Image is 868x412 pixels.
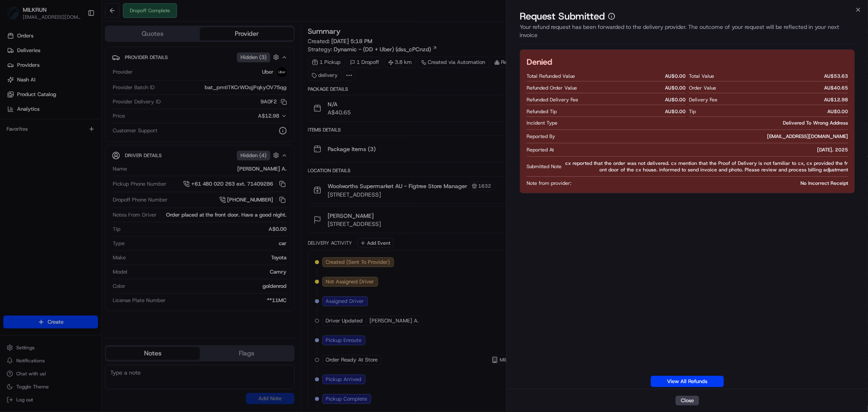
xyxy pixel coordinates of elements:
span: Reported At [527,147,554,153]
p: Request Submitted [520,10,605,23]
span: AU$ 40.65 [824,85,848,91]
span: Order Value [689,85,716,91]
span: Total Refunded Value [527,73,575,79]
span: Delivery Fee [689,96,717,103]
span: AU$ 12.98 [824,96,848,103]
h2: Denied [527,56,552,68]
div: Your refund request has been forwarded to the delivery provider. The outcome of your request will... [520,23,855,44]
span: Refunded Tip [527,108,557,115]
span: AU$ 53.63 [824,73,848,79]
span: Incident Type [527,120,558,126]
span: AU$ 0.00 [665,108,686,115]
span: [EMAIL_ADDRESS][DOMAIN_NAME] [767,133,848,140]
span: Note from provider: [527,180,571,186]
span: AU$ 0.00 [665,73,686,79]
span: Refunded Delivery Fee [527,96,578,103]
span: AU$ 0.00 [665,96,686,103]
span: AU$ 0.00 [665,85,686,91]
span: Submitted Note [527,163,562,170]
span: Refunded Order Value [527,85,577,91]
span: Tip [689,108,696,115]
a: View All Refunds [651,376,724,387]
span: cx reported that the order was not delivered. cx mention that the Proof of Delivery is not famili... [565,160,848,173]
span: [DATE]. 2025 [817,147,848,153]
span: Delivered To Wrong Address [783,120,848,126]
button: Close [676,396,699,405]
span: Reported By [527,133,555,140]
span: No Incorrect Receipt [800,180,848,186]
span: Total Value [689,73,714,79]
span: AU$ 0.00 [827,108,848,115]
